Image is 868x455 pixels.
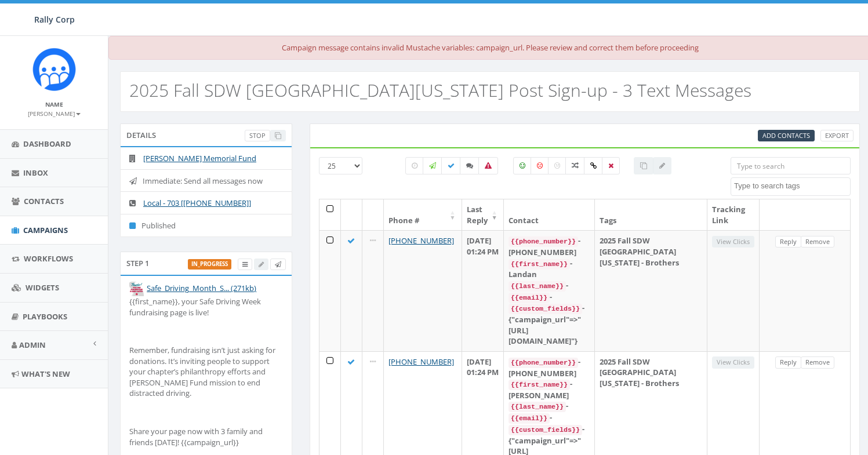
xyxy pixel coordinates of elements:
a: Export [820,130,854,142]
div: Step 1 [120,252,292,275]
a: Remove [801,236,834,248]
span: Workflows [24,253,73,264]
code: {{custom_fields}} [509,304,582,314]
div: - {"campaign_url"=>"[URL][DOMAIN_NAME]"} [509,303,590,346]
a: Reply [775,236,801,248]
label: Positive [513,157,532,174]
label: Removed [602,157,620,174]
code: {{first_name}} [509,259,570,270]
small: Name [45,100,63,108]
code: {{custom_fields}} [509,425,582,435]
code: {{first_name}} [509,380,570,390]
li: Immediate: Send all messages now [121,169,292,192]
div: - [PHONE_NUMBER] [509,356,590,378]
span: Send Test Message [275,260,281,268]
span: View Campaign Delivery Statistics [242,260,248,268]
li: Published [121,214,292,237]
label: Bounced [478,157,498,174]
span: Campaigns [23,225,68,235]
span: CSV files only [762,131,810,140]
div: - [509,280,590,292]
p: Share your page now with 3 family and friends [DATE]! {{campaign_url}} [129,426,283,447]
label: Negative [531,157,549,174]
div: - [509,292,590,303]
input: Type to search [731,157,851,174]
div: Details [120,123,292,147]
label: in_progress [188,259,231,270]
div: - [PERSON_NAME] [509,378,590,401]
div: - [509,401,590,412]
a: Safe_Driving_Month_S... (271kb) [147,283,256,293]
th: Tracking Link [707,199,760,230]
label: Mixed [565,157,585,174]
label: Delivered [441,157,461,174]
td: 2025 Fall SDW [GEOGRAPHIC_DATA] [US_STATE] - Brothers [595,230,707,351]
th: Phone #: activate to sort column ascending [384,199,462,230]
span: Playbooks [23,311,67,322]
code: {{last_name}} [509,402,566,412]
code: {{last_name}} [509,281,566,292]
span: Widgets [26,282,59,293]
span: Add Contacts [762,131,810,140]
code: {{phone_number}} [509,236,578,247]
div: - [PHONE_NUMBER] [509,235,590,257]
th: Tags [595,199,707,230]
i: Immediate: Send all messages now [129,177,143,185]
code: {{email}} [509,293,550,303]
span: Rally Corp [34,14,75,25]
p: Remember, fundraising isn’t just asking for donations. It’s inviting people to support your chapt... [129,345,283,399]
label: Sending [423,157,442,174]
a: Stop [245,130,270,142]
code: {{phone_number}} [509,358,578,368]
label: Link Clicked [584,157,603,174]
i: Published [129,222,141,230]
td: [DATE] 01:24 PM [462,230,504,351]
div: - [509,412,590,424]
label: Neutral [548,157,566,174]
span: Admin [19,340,46,350]
th: Contact [504,199,595,230]
a: [PHONE_NUMBER] [388,235,454,246]
a: [PERSON_NAME] Memorial Fund [143,153,256,163]
span: Dashboard [23,139,71,149]
code: {{email}} [509,413,550,424]
a: Reply [775,356,801,369]
span: Inbox [23,168,48,178]
img: Icon_1.png [32,48,76,91]
textarea: Search [734,181,850,191]
a: [PERSON_NAME] [28,108,81,118]
h2: 2025 Fall SDW [GEOGRAPHIC_DATA][US_STATE] Post Sign-up - 3 Text Messages [129,81,751,100]
a: [PHONE_NUMBER] [388,356,454,367]
a: Local - 703 [[PHONE_NUMBER]] [143,198,251,208]
div: - Landan [509,258,590,280]
span: Contacts [24,196,64,206]
label: Pending [405,157,424,174]
small: [PERSON_NAME] [28,110,81,118]
p: {{first_name}}, your Safe Driving Week fundraising page is live! [129,296,283,318]
a: Remove [801,356,834,369]
label: Replied [460,157,480,174]
th: Last Reply: activate to sort column ascending [462,199,504,230]
span: What's New [21,369,70,379]
a: Add Contacts [758,130,815,142]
